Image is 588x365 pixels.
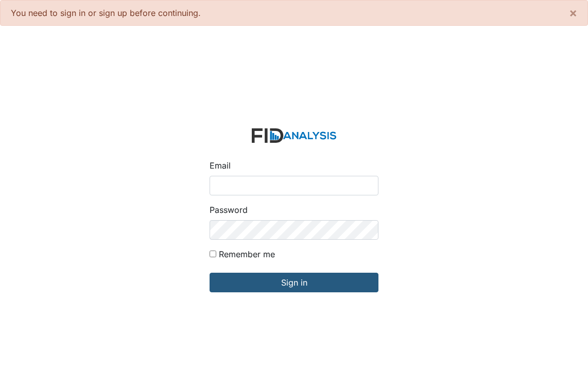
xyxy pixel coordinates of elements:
label: Password [210,204,248,216]
input: Sign in [210,273,378,292]
label: Remember me [219,248,275,260]
button: × [559,1,587,25]
img: logo-2fc8c6e3336f68795322cb6e9a2b9007179b544421de10c17bdaae8622450297.svg [252,128,336,143]
label: Email [210,159,231,172]
span: × [569,5,577,20]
